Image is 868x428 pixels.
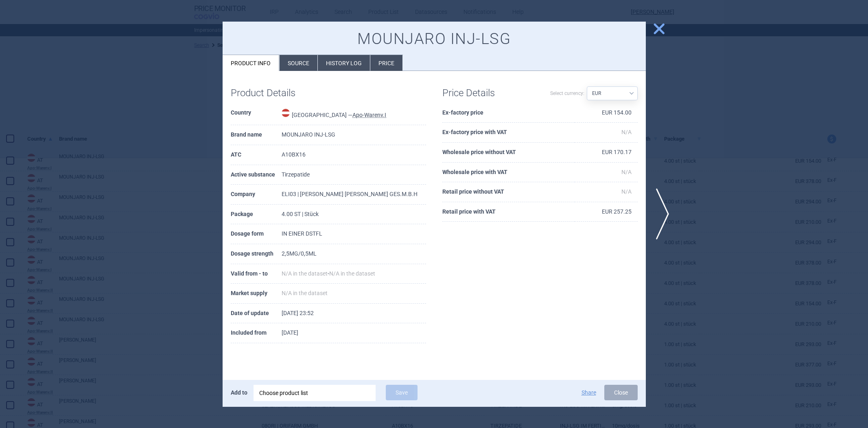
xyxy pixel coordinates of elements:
[282,125,426,145] td: MOUNJARO INJ-LSG
[621,169,632,175] span: N/A
[282,304,426,324] td: [DATE] 23:52
[442,123,575,143] th: Ex-factory price with VAT
[231,224,282,244] th: Dosage form
[621,188,632,195] span: N/A
[282,244,426,264] td: 2,5MG/0,5ML
[442,103,575,123] th: Ex-factory price
[231,244,282,264] th: Dosage strength
[231,30,638,49] h1: MOUNJARO INJ-LSG
[231,304,282,324] th: Date of update
[231,185,282,205] th: Company
[442,202,575,222] th: Retail price with VAT
[231,264,282,284] th: Valid from - to
[231,385,247,400] p: Add to
[231,87,328,99] h1: Product Details
[442,143,575,163] th: Wholesale price without VAT
[386,385,418,400] button: Save
[259,385,370,401] div: Choose product list
[282,270,328,277] span: N/A in the dataset
[223,55,279,71] li: Product info
[575,143,638,163] td: EUR 170.17
[442,182,575,202] th: Retail price without VAT
[282,290,328,296] span: N/A in the dataset
[550,86,584,100] label: Select currency:
[329,270,375,277] span: N/A in the dataset
[318,55,370,71] li: History log
[582,390,596,395] button: Share
[282,145,426,165] td: A10BX16
[621,129,632,135] span: N/A
[254,385,376,401] div: Choose product list
[280,55,317,71] li: Source
[282,103,426,126] td: [GEOGRAPHIC_DATA] —
[575,103,638,123] td: EUR 154.00
[604,385,638,400] button: Close
[231,165,282,185] th: Active substance
[231,103,282,126] th: Country
[442,87,540,99] h1: Price Details
[282,264,426,284] td: -
[231,145,282,165] th: ATC
[282,205,426,225] td: 4.00 ST | Stück
[575,202,638,222] td: EUR 257.25
[282,109,290,117] img: Austria
[282,165,426,185] td: Tirzepatide
[282,185,426,205] td: ELI03 | [PERSON_NAME] [PERSON_NAME] GES.M.B.H
[282,224,426,244] td: IN EINER DSTFL
[370,55,402,71] li: Price
[352,112,386,118] abbr: Apo-Warenv.I — Apothekerverlag Warenverzeichnis. Online database developed by the Österreichische...
[282,323,426,343] td: [DATE]
[231,284,282,304] th: Market supply
[231,205,282,225] th: Package
[231,323,282,343] th: Included from
[231,125,282,145] th: Brand name
[442,163,575,183] th: Wholesale price with VAT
